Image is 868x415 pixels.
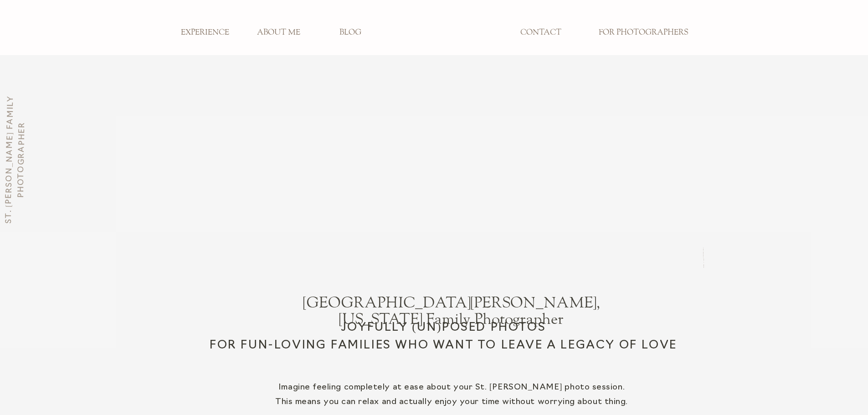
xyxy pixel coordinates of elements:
[320,28,380,38] a: BLOG
[249,28,309,38] a: ABOUT ME
[511,28,571,38] a: CONTACT
[175,28,235,38] a: EXPERIENCE
[2,69,15,249] h3: St. [PERSON_NAME] family photographer
[110,319,777,369] h2: JOYFULLY (UN)POSED PHOTOS For fun-loving families who want to leave a legacy of love
[289,294,614,319] h1: [GEOGRAPHIC_DATA][PERSON_NAME], [US_STATE] Family Photographer
[693,247,704,268] h3: St. [PERSON_NAME] Family PHotographer
[592,28,695,38] a: FOR PHOTOGRAPHERS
